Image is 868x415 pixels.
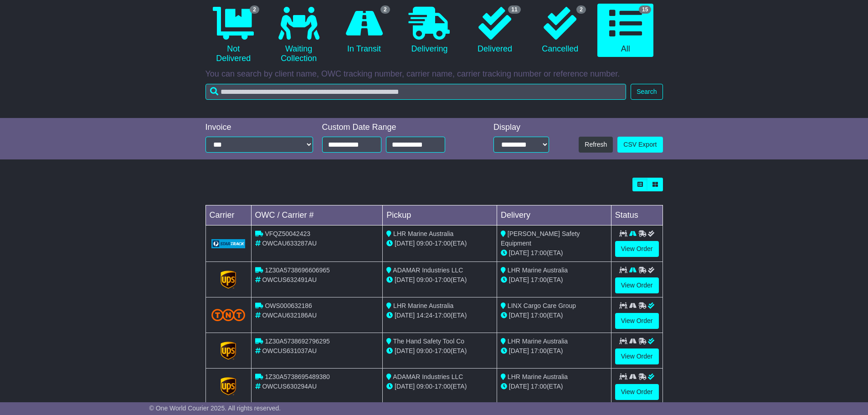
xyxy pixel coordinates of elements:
[386,346,493,356] div: - (ETA)
[501,248,607,258] div: (ETA)
[386,275,493,285] div: - (ETA)
[508,338,568,345] span: LHR Marine Australia
[615,348,659,364] a: View Order
[211,239,246,248] img: GetCarrierServiceLogo
[205,205,251,225] td: Carrier
[265,373,329,380] span: 1Z30A5738695489380
[265,338,329,345] span: 1Z30A5738692796295
[251,205,383,225] td: OWC / Carrier #
[435,312,451,319] span: 17:00
[393,373,463,380] span: ADAMAR Industries LLC
[250,5,259,14] span: 2
[205,69,663,79] p: You can search by client name, OWC tracking number, carrier name, carrier tracking number or refe...
[262,383,317,390] span: OWCUS630294AU
[531,249,547,256] span: 17:00
[531,312,547,319] span: 17:00
[271,4,327,67] a: Waiting Collection
[416,276,432,283] span: 09:00
[435,347,451,354] span: 17:00
[501,230,580,247] span: [PERSON_NAME] Safety Equipment
[322,123,468,133] div: Custom Date Range
[262,240,317,247] span: OWCAU633287AU
[416,383,432,390] span: 09:00
[497,205,611,225] td: Delivery
[467,4,523,57] a: 11 Delivered
[386,239,493,248] div: - (ETA)
[416,347,432,354] span: 09:00
[416,240,432,247] span: 09:00
[265,302,312,309] span: OWS000632186
[531,383,547,390] span: 17:00
[393,302,453,309] span: LHR Marine Australia
[615,277,659,293] a: View Order
[416,312,432,319] span: 14:24
[615,241,659,257] a: View Order
[597,4,653,57] a: 15 All
[262,276,317,283] span: OWCUS632491AU
[501,311,607,320] div: (ETA)
[393,338,464,345] span: The Hand Safety Tool Co
[380,5,390,14] span: 2
[336,4,392,57] a: 2 In Transit
[532,4,588,57] a: 2 Cancelled
[531,347,547,354] span: 17:00
[435,383,451,390] span: 17:00
[221,377,236,395] img: GetCarrierServiceLogo
[509,347,529,354] span: [DATE]
[615,313,659,329] a: View Order
[205,123,313,133] div: Invoice
[221,342,236,360] img: GetCarrierServiceLogo
[401,4,457,57] a: Delivering
[508,5,520,14] span: 11
[508,373,568,380] span: LHR Marine Australia
[509,312,529,319] span: [DATE]
[386,311,493,320] div: - (ETA)
[435,276,451,283] span: 17:00
[617,137,663,153] a: CSV Export
[221,271,236,289] img: GetCarrierServiceLogo
[395,383,415,390] span: [DATE]
[211,309,246,321] img: TNT_Domestic.png
[395,276,415,283] span: [DATE]
[501,275,607,285] div: (ETA)
[631,84,663,100] button: Search
[576,5,586,14] span: 2
[265,266,329,274] span: 1Z30A5738696606965
[393,230,453,237] span: LHR Marine Australia
[205,4,262,67] a: 2 Not Delivered
[435,240,451,247] span: 17:00
[509,249,529,256] span: [DATE]
[501,382,607,391] div: (ETA)
[386,382,493,391] div: - (ETA)
[509,383,529,390] span: [DATE]
[508,266,568,274] span: LHR Marine Australia
[262,312,317,319] span: OWCAU632186AU
[508,302,576,309] span: LINX Cargo Care Group
[383,205,497,225] td: Pickup
[395,312,415,319] span: [DATE]
[611,205,663,225] td: Status
[501,346,607,356] div: (ETA)
[579,137,613,153] button: Refresh
[615,384,659,400] a: View Order
[531,276,547,283] span: 17:00
[395,347,415,354] span: [DATE]
[395,240,415,247] span: [DATE]
[262,347,317,354] span: OWCUS631037AU
[493,123,549,133] div: Display
[265,230,310,237] span: VFQZ50042423
[393,266,463,274] span: ADAMAR Industries LLC
[509,276,529,283] span: [DATE]
[149,405,281,412] span: © One World Courier 2025. All rights reserved.
[639,5,651,14] span: 15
